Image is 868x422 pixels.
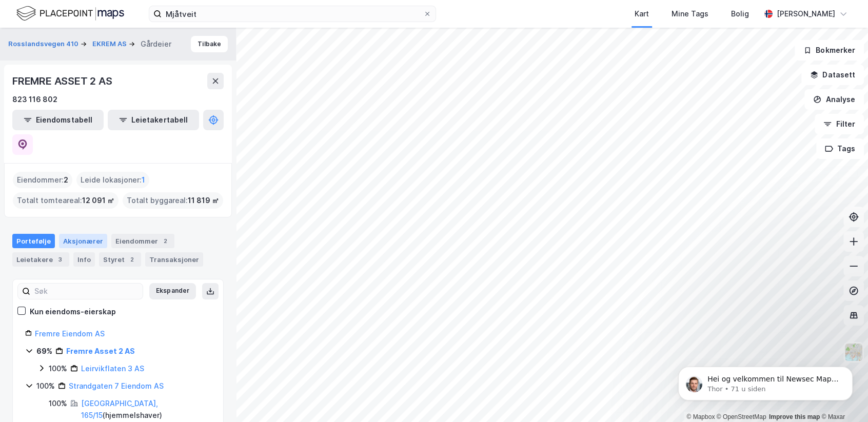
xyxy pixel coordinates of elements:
div: Styret [99,252,141,267]
img: logo.f888ab2527a4732fd821a326f86c7f29.svg [16,5,124,23]
div: 2 [127,254,137,265]
button: Rosslandsvegen 410 [8,39,81,49]
div: Totalt tomteareal : [13,192,119,209]
div: 2 [160,236,170,246]
button: Datasett [801,65,864,85]
button: Eiendomstabell [12,110,104,130]
button: Leietakertabell [108,110,199,130]
div: 100% [49,397,67,410]
div: Leide lokasjoner : [76,172,149,188]
div: ( hjemmelshaver ) [81,397,211,422]
div: Info [73,252,95,267]
span: 1 [142,174,145,186]
a: Leirvikflaten 3 AS [81,364,144,373]
div: Portefølje [12,234,55,248]
div: 823 116 802 [12,93,57,106]
div: 3 [55,254,65,265]
button: Ekspander [149,283,196,299]
div: Bolig [731,8,749,20]
span: Hei og velkommen til Newsec Maps, [PERSON_NAME] 🥳 Om det er du lurer på så kan du enkelt chatte d... [45,30,175,79]
img: Z [844,343,863,362]
div: Kart [635,8,649,20]
a: Fremre Asset 2 AS [66,347,135,355]
input: Søk på adresse, matrikkel, gårdeiere, leietakere eller personer [162,6,423,22]
div: FREMRE ASSET 2 AS [12,73,114,89]
input: Søk [30,284,143,299]
iframe: Intercom notifications melding [663,345,868,417]
div: Leietakere [12,252,69,267]
div: Eiendommer : [13,172,72,188]
a: Mapbox [686,413,715,420]
button: Tags [816,138,864,159]
button: Analyse [804,89,864,110]
span: 2 [64,174,68,186]
a: [GEOGRAPHIC_DATA], 165/15 [81,399,158,420]
div: Aksjonærer [59,234,107,248]
button: EKREM AS [92,39,129,49]
button: Bokmerker [795,40,864,61]
div: Transaksjoner [145,252,203,267]
a: Fremre Eiendom AS [35,329,105,338]
div: Gårdeier [141,38,171,50]
div: Totalt byggareal : [123,192,223,209]
a: OpenStreetMap [717,413,766,420]
p: Message from Thor, sent 71 u siden [45,39,177,49]
div: 69% [36,345,52,357]
button: Filter [815,114,864,134]
div: Mine Tags [672,8,708,20]
div: [PERSON_NAME] [777,8,835,20]
div: 100% [49,363,67,375]
div: Eiendommer [111,234,174,248]
div: Kun eiendoms-eierskap [30,306,116,318]
span: 11 819 ㎡ [188,194,219,207]
a: Improve this map [769,413,820,420]
button: Tilbake [191,36,228,52]
a: Strandgaten 7 Eiendom AS [69,381,164,390]
span: 12 091 ㎡ [82,194,114,207]
div: 100% [36,380,55,392]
